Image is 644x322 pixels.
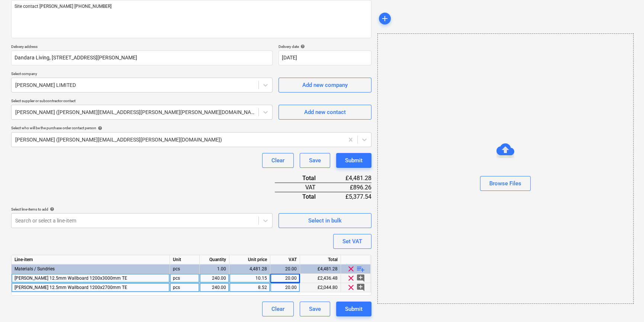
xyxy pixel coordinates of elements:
[273,264,297,274] div: 20.00
[377,33,634,304] div: Browse Files
[232,283,267,292] div: 8.52
[607,286,644,322] iframe: Chat Widget
[327,174,371,183] div: £4,481.28
[356,264,365,273] span: playlist_add
[304,107,346,117] div: Add new contact
[300,283,341,292] div: £2,044.80
[170,255,200,264] div: Unit
[347,264,355,273] span: clear
[11,126,371,130] div: Select who will be the purchase order contact person
[380,14,389,23] span: add
[345,304,363,314] div: Submit
[262,153,294,168] button: Clear
[327,192,371,201] div: £5,377.54
[333,234,371,249] button: Set VAT
[48,207,54,211] span: help
[11,44,273,51] p: Delivery address
[11,207,273,212] div: Select line-items to add
[271,156,284,165] div: Clear
[262,302,294,316] button: Clear
[345,156,363,165] div: Submit
[11,98,273,105] p: Select supplier or subcontractor contact
[270,255,300,264] div: VAT
[278,105,371,120] button: Add new contact
[203,264,226,274] div: 1.00
[356,274,365,283] span: add_comment
[170,274,200,283] div: pcs
[278,51,371,65] input: Delivery date not specified
[11,51,273,65] input: Delivery address
[300,274,341,283] div: £2,436.48
[203,283,226,292] div: 240.00
[300,153,330,168] button: Save
[300,264,341,274] div: £4,481.28
[336,302,371,316] button: Submit
[170,264,200,274] div: pcs
[275,192,328,201] div: Total
[275,174,328,183] div: Total
[170,283,200,292] div: pcs
[327,183,371,192] div: £896.26
[309,156,321,165] div: Save
[278,44,371,49] div: Delivery date
[232,264,267,274] div: 4,481.28
[299,44,305,49] span: help
[229,255,270,264] div: Unit price
[96,126,102,130] span: help
[271,304,284,314] div: Clear
[336,153,371,168] button: Submit
[489,179,521,188] div: Browse Files
[15,276,127,281] span: Knauf 12.5mm Wallboard 1200x3000mm TE
[300,302,330,316] button: Save
[12,255,170,264] div: Line-item
[356,283,365,292] span: add_comment
[232,274,267,283] div: 10.15
[347,283,355,292] span: clear
[278,213,371,228] button: Select in bulk
[11,71,273,78] p: Select company
[480,176,531,191] button: Browse Files
[300,255,341,264] div: Total
[302,80,348,90] div: Add new company
[342,237,362,246] div: Set VAT
[203,274,226,283] div: 240.00
[200,255,229,264] div: Quantity
[273,283,297,292] div: 20.00
[15,285,127,290] span: Knauf 12.5mm Wallboard 1200x2700mm TE
[278,78,371,92] button: Add new company
[273,274,297,283] div: 20.00
[309,304,321,314] div: Save
[275,183,328,192] div: VAT
[308,216,342,225] div: Select in bulk
[15,266,55,271] span: Materials / Sundries
[347,274,355,283] span: clear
